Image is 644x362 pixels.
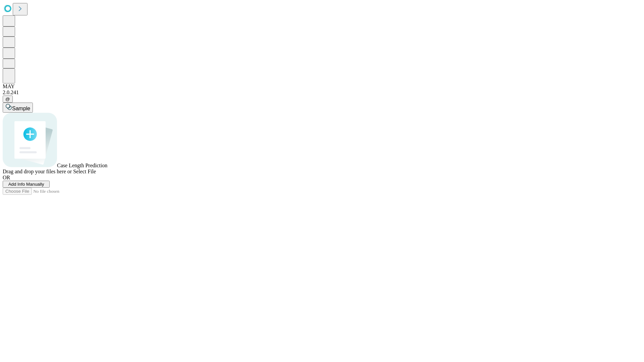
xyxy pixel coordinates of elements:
span: Case Length Prediction [57,163,107,168]
div: 2.0.241 [3,89,641,96]
span: Sample [12,106,30,111]
span: OR [3,175,10,180]
span: Drag and drop your files here or [3,169,72,174]
div: MAY [3,83,641,89]
button: @ [3,96,13,103]
span: @ [5,97,10,102]
span: Add Info Manually [8,182,44,187]
span: Select File [73,169,96,174]
button: Add Info Manually [3,181,50,188]
button: Sample [3,103,33,113]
